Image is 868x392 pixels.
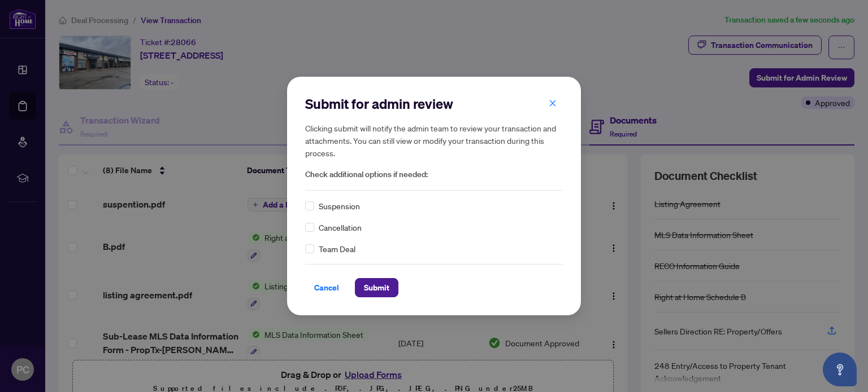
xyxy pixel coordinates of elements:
span: Cancellation [319,221,362,234]
button: Open asap [823,353,857,386]
span: close [549,99,557,107]
span: Submit [364,279,389,297]
span: Check additional options if needed: [305,168,563,181]
span: Cancel [314,279,339,297]
button: Submit [355,278,398,297]
h2: Submit for admin review [305,95,563,113]
button: Cancel [305,278,348,297]
span: Team Deal [319,243,355,255]
h5: Clicking submit will notify the admin team to review your transaction and attachments. You can st... [305,122,563,159]
span: Suspension [319,200,360,212]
